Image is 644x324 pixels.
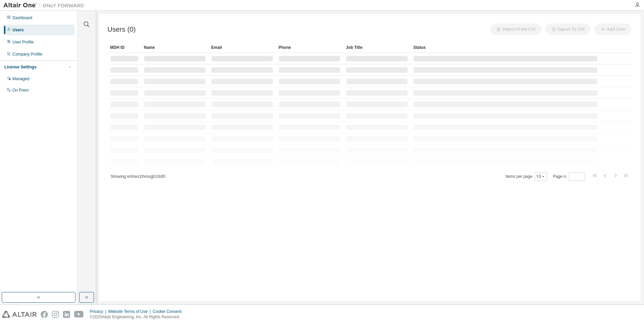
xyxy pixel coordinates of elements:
span: Showing entries 1 through 10 of 0 [110,174,165,179]
div: User Profile [12,39,34,45]
div: License Settings [4,64,36,70]
span: Users (0) [107,26,136,33]
div: Dashboard [12,15,32,21]
button: Import From CSV [490,24,541,35]
div: Managed [12,76,29,82]
div: Privacy [90,309,108,314]
div: Website Terms of Use [108,309,153,314]
img: facebook.svg [41,311,48,318]
div: Users [12,27,24,33]
div: Company Profile [12,52,42,57]
div: Email [211,42,273,53]
div: Phone [279,42,341,53]
div: Cookie Consent [153,309,185,314]
img: youtube.svg [74,311,84,318]
span: Page n. [553,172,585,181]
span: Items per page [506,172,547,181]
img: linkedin.svg [63,311,70,318]
img: instagram.svg [52,311,59,318]
div: Job Title [346,42,408,53]
p: © 2025 Altair Engineering, Inc. All Rights Reserved. [90,314,186,320]
button: 10 [536,174,545,179]
div: Name [144,42,206,53]
div: Status [413,42,598,53]
div: MDH ID [110,42,138,53]
div: On Prem [12,88,29,93]
img: Altair One [3,2,88,9]
img: altair_logo.svg [2,311,37,318]
button: Export To CSV [545,24,590,35]
button: Add User [594,24,631,35]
